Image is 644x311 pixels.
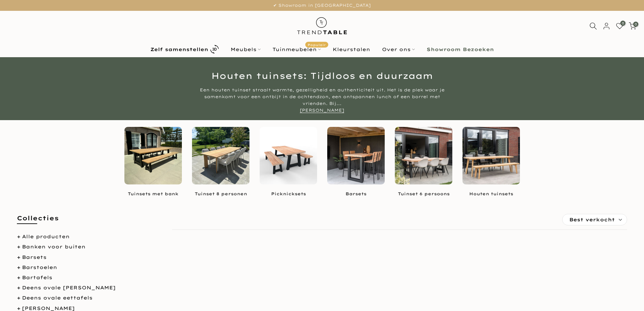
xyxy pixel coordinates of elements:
[266,45,327,53] a: TuinmeubelenPopulair
[22,295,93,301] a: Deens ovale eettafels
[8,2,636,9] p: ✔ Showroom in [GEOGRAPHIC_DATA]
[327,191,385,197] a: Barsets
[327,45,376,53] a: Kleurstalen
[305,42,328,47] span: Populair
[633,22,638,27] span: 0
[22,244,86,250] a: Banken voor buiten
[224,45,266,53] a: Meubels
[22,274,52,281] a: Bartafels
[395,191,452,197] a: Tuinset 6 persoons
[22,234,70,240] a: Alle producten
[150,47,208,52] b: Zelf samenstellen
[300,108,344,113] a: [PERSON_NAME]
[124,191,182,197] a: Tuinsets met bank
[620,21,625,26] span: 0
[144,43,224,55] a: Zelf samenstellen
[616,22,623,30] a: 0
[569,214,615,225] span: Best verkocht
[17,214,162,229] h5: Collecties
[22,285,116,291] a: Deens ovale [PERSON_NAME]
[22,254,47,260] a: Barsets
[195,87,449,114] div: Een houten tuinset straalt warmte, gezelligheid en authenticiteit uit. Het is de plek waar je sam...
[421,45,500,53] a: Showroom Bezoeken
[462,191,520,197] a: Houten tuinsets
[629,22,636,30] a: 0
[192,191,249,197] a: Tuinset 8 personen
[22,264,57,270] a: Barstoelen
[427,47,494,52] b: Showroom Bezoeken
[376,45,421,53] a: Over ons
[292,11,352,41] img: trend-table
[124,71,520,80] h1: Houten tuinsets: Tijdloos en duurzaam
[563,214,627,225] label: Best verkocht
[260,191,317,197] a: Picknicksets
